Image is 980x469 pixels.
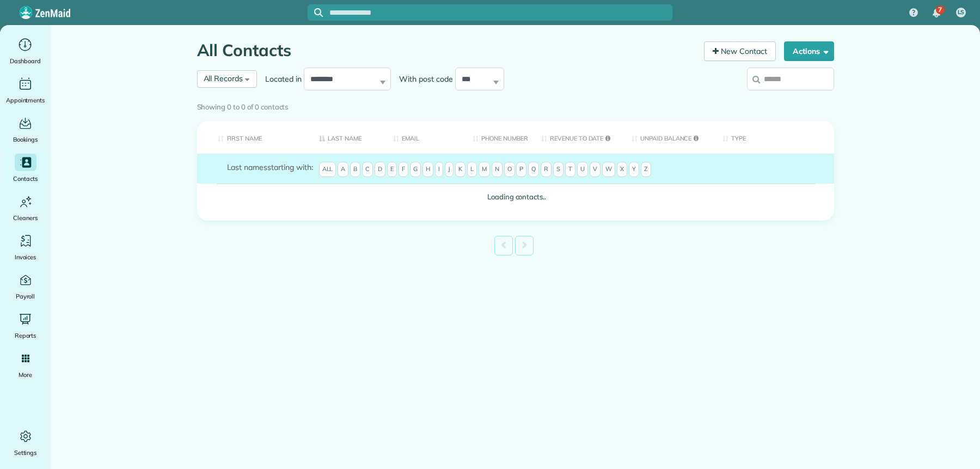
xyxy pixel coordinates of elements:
[19,369,32,380] span: More
[4,154,46,184] a: Contacts
[4,310,46,341] a: Reports
[10,56,41,66] span: Dashboard
[492,162,503,177] span: N
[617,162,627,177] span: X
[4,428,46,458] a: Settings
[590,162,601,177] span: V
[257,74,304,84] label: Located in
[602,162,615,177] span: W
[925,1,948,25] div: 7 unread notifications
[197,98,834,113] div: Showing 0 to 0 of 0 contacts
[714,121,834,154] th: Type: activate to sort column ascending
[13,173,38,184] span: Contacts
[338,162,348,177] span: A
[13,134,38,145] span: Bookings
[319,162,336,177] span: All
[541,162,552,177] span: R
[565,162,575,177] span: T
[528,162,539,177] span: Q
[350,162,360,177] span: B
[308,8,323,17] button: Focus search
[15,252,36,263] span: Invoices
[399,162,408,177] span: F
[4,114,46,145] a: Bookings
[504,162,515,177] span: O
[4,36,46,66] a: Dashboard
[197,184,834,210] td: Loading contacts..
[197,41,696,59] h1: All Contacts
[533,121,623,154] th: Revenue to Date: activate to sort column ascending
[479,162,490,177] span: M
[464,121,533,154] th: Phone number: activate to sort column ascending
[455,162,465,177] span: K
[467,162,477,177] span: L
[422,162,433,177] span: H
[4,232,46,263] a: Invoices
[516,162,526,177] span: P
[435,162,443,177] span: I
[445,162,454,177] span: J
[387,162,397,177] span: E
[375,162,385,177] span: D
[391,74,455,84] label: With post code
[227,162,268,172] span: Last names
[784,41,834,61] button: Actions
[15,330,36,341] span: Reports
[410,162,421,177] span: G
[197,121,311,154] th: First Name: activate to sort column ascending
[958,8,965,17] span: LS
[227,162,313,173] label: starting with:
[13,212,38,223] span: Cleaners
[704,41,776,61] a: New Contact
[641,162,651,177] span: Z
[311,121,385,154] th: Last Name: activate to sort column descending
[577,162,588,177] span: U
[4,271,46,302] a: Payroll
[204,74,243,83] span: All Records
[4,193,46,223] a: Cleaners
[6,95,45,106] span: Appointments
[14,447,37,458] span: Settings
[938,5,942,14] span: 7
[553,162,563,177] span: S
[385,121,464,154] th: Email: activate to sort column ascending
[362,162,373,177] span: C
[4,75,46,106] a: Appointments
[314,8,323,17] svg: Focus search
[623,121,714,154] th: Unpaid Balance: activate to sort column ascending
[16,291,35,302] span: Payroll
[629,162,639,177] span: Y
